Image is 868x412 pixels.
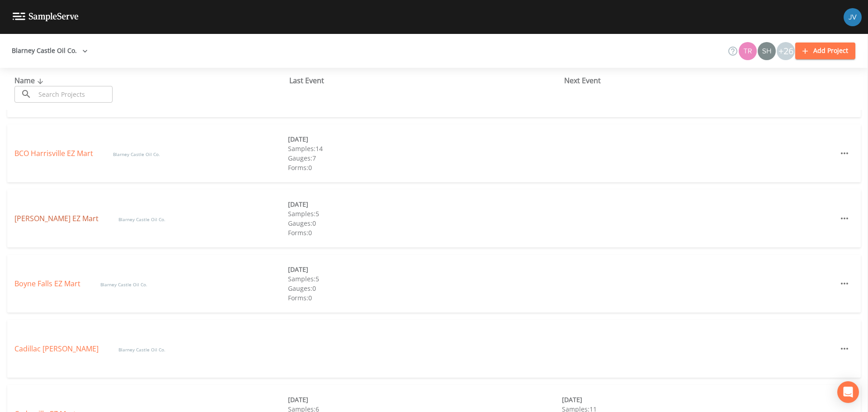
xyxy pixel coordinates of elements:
img: logo [13,13,79,21]
div: Gauges: 7 [288,153,561,163]
div: Forms: 0 [288,163,561,172]
div: shaynee@enviro-britesolutions.com [757,42,776,60]
a: BCO Harrisville EZ Mart [14,148,95,158]
div: [DATE] [288,395,561,404]
div: Next Event [564,75,839,86]
input: Search Projects [35,86,113,103]
div: [DATE] [288,265,561,274]
button: Blarney Castle Oil Co. [8,43,91,59]
img: 726fd29fcef06c5d4d94ec3380ebb1a1 [758,42,776,60]
img: d880935ebd2e17e4df7e3e183e9934ef [844,8,862,26]
span: Blarney Castle Oil Co. [118,346,165,353]
div: Samples: 5 [288,274,561,284]
div: Gauges: 0 [288,218,561,228]
div: Forms: 0 [288,293,561,303]
div: Samples: 5 [288,209,561,218]
div: [DATE] [562,395,835,404]
div: Last Event [289,75,564,86]
div: Gauges: 0 [288,284,561,293]
a: [PERSON_NAME] EZ Mart [14,213,100,223]
div: +26 [777,42,795,60]
span: Blarney Castle Oil Co. [100,281,147,288]
a: Boyne Falls EZ Mart [14,279,82,289]
div: Forms: 0 [288,228,561,237]
div: Open Intercom Messenger [837,381,859,403]
span: Blarney Castle Oil Co. [118,216,165,223]
div: Samples: 14 [288,144,561,153]
div: [DATE] [288,199,561,209]
div: Travis Kirin [738,42,757,60]
img: 939099765a07141c2f55256aeaad4ea5 [739,42,757,60]
div: [DATE] [288,134,561,144]
button: Add Project [795,43,855,59]
span: Blarney Castle Oil Co. [113,151,160,157]
span: Name [14,76,46,85]
a: Cadillac [PERSON_NAME] [14,344,100,354]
